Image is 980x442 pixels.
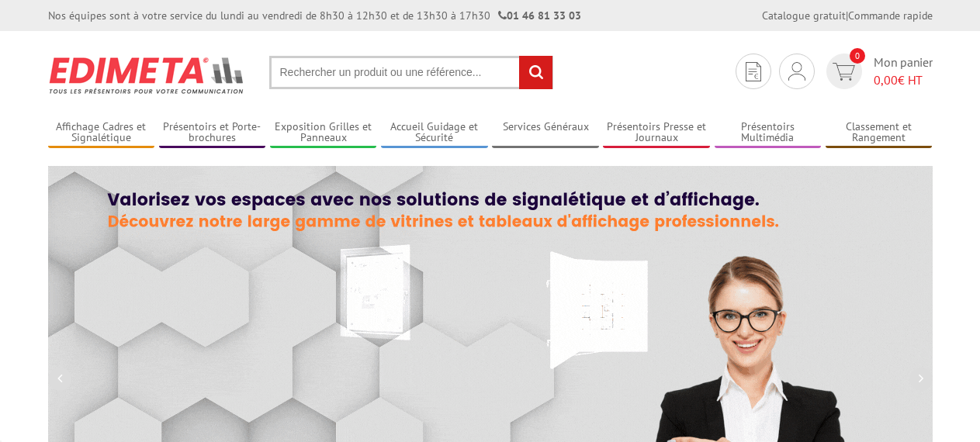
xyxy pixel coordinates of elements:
span: Mon panier [874,54,933,89]
input: rechercher [519,56,552,89]
span: 0,00 [874,72,898,88]
a: Commande rapide [848,9,933,22]
a: Classement et Rangement [826,120,933,146]
img: devis rapide [788,62,805,81]
img: Présentoir, panneau, stand - Edimeta - PLV, affichage, mobilier bureau, entreprise [48,47,246,104]
a: Catalogue gratuit [762,9,846,22]
img: devis rapide [833,63,855,81]
img: devis rapide [746,62,761,81]
a: Exposition Grilles et Panneaux [270,120,377,146]
a: devis rapide 0 Mon panier 0,00€ HT [822,54,933,89]
a: Présentoirs Presse et Journaux [603,120,710,146]
strong: 01 46 81 33 03 [498,9,581,22]
a: Services Généraux [492,120,599,146]
div: | [762,8,933,23]
a: Affichage Cadres et Signalétique [48,120,155,146]
a: Présentoirs et Porte-brochures [159,120,266,146]
span: € HT [874,71,933,89]
input: Rechercher un produit ou une référence... [269,56,553,89]
span: 0 [850,48,865,64]
a: Présentoirs Multimédia [715,120,822,146]
div: Nos équipes sont à votre service du lundi au vendredi de 8h30 à 12h30 et de 13h30 à 17h30 [48,8,581,23]
a: Accueil Guidage et Sécurité [381,120,488,146]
